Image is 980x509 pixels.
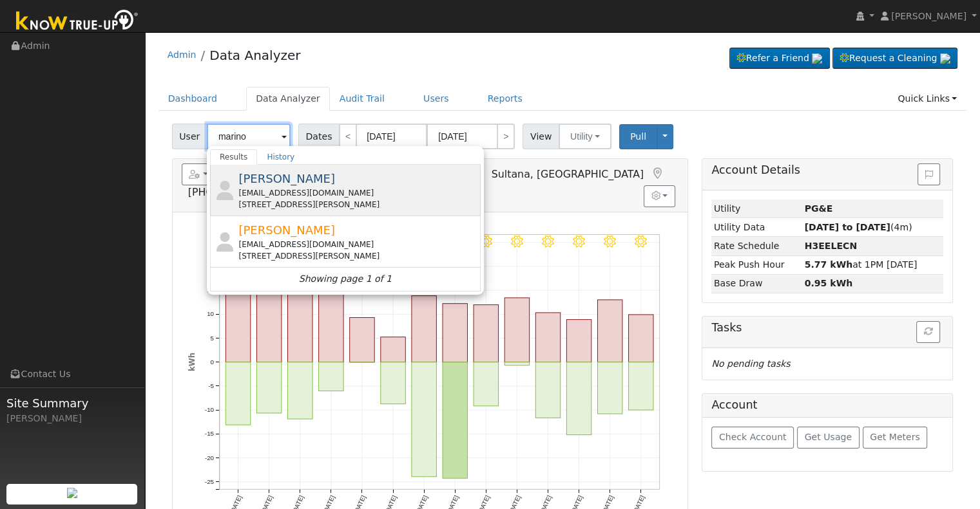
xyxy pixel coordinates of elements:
[804,222,890,232] strong: [DATE] to [DATE]
[916,321,940,343] button: Refresh
[471,167,485,180] a: Login As (last Never)
[566,362,591,435] rect: onclick=""
[597,362,622,414] rect: onclick=""
[573,235,585,247] i: 9/26 - Clear
[523,124,559,149] span: View
[492,168,644,180] span: Sultana, [GEOGRAPHIC_DATA]
[6,412,138,425] div: [PERSON_NAME]
[443,362,467,478] rect: onclick=""
[711,237,802,255] td: Rate Schedule
[619,124,657,149] button: Pull
[535,362,560,418] rect: onclick=""
[559,124,611,149] button: Utility
[804,203,832,214] strong: ID: 17076029, authorized: 07/17/25
[299,272,392,286] i: Showing page 1 of 1
[804,222,912,232] span: (4m)
[812,53,822,64] img: retrieve
[67,488,77,498] img: retrieve
[10,7,145,36] img: Know True-Up
[650,167,664,180] a: Map
[940,53,950,64] img: retrieve
[210,358,214,366] text: 0
[630,131,646,142] span: Pull
[287,257,312,362] rect: onclick=""
[205,406,215,413] text: -10
[238,199,477,210] div: [STREET_ADDRESS][PERSON_NAME]
[207,124,291,149] input: Select a User
[412,362,436,477] rect: onclick=""
[205,478,214,485] text: -25
[604,235,616,247] i: 9/27 - Clear
[542,235,554,247] i: 9/25 - Clear
[566,319,591,362] rect: onclick=""
[339,124,357,149] a: <
[6,394,138,412] span: Site Summary
[918,163,940,185] button: Issue History
[159,87,227,111] a: Dashboard
[238,187,477,199] div: [EMAIL_ADDRESS][DOMAIN_NAME]
[226,291,250,362] rect: onclick=""
[209,48,300,63] a: Data Analyzer
[480,235,492,247] i: 9/23 - Clear
[511,235,523,247] i: 9/24 - Clear
[298,124,340,149] span: Dates
[238,239,477,250] div: [EMAIL_ADDRESS][DOMAIN_NAME]
[711,218,802,237] td: Utility Data
[478,87,532,111] a: Reports
[238,250,477,262] div: [STREET_ADDRESS][PERSON_NAME]
[711,163,943,177] h5: Account Details
[210,149,258,165] a: Results
[797,427,860,449] button: Get Usage
[628,362,653,410] rect: onclick=""
[597,300,622,362] rect: onclick=""
[474,304,498,362] rect: onclick=""
[888,87,966,111] a: Quick Links
[504,362,529,366] rect: onclick=""
[504,298,529,362] rect: onclick=""
[188,186,282,198] span: [PHONE_NUMBER]
[172,124,207,149] span: User
[207,310,214,317] text: 10
[891,11,966,21] span: [PERSON_NAME]
[256,283,281,362] rect: onclick=""
[711,427,794,449] button: Check Account
[187,353,196,371] text: kWh
[205,430,214,437] text: -15
[238,223,335,237] span: [PERSON_NAME]
[711,199,802,218] td: Utility
[870,432,920,442] span: Get Meters
[168,50,197,60] a: Admin
[443,304,467,362] rect: onclick=""
[805,432,852,442] span: Get Usage
[257,149,304,165] a: History
[287,362,312,419] rect: onclick=""
[207,286,214,293] text: 15
[238,172,335,185] span: [PERSON_NAME]
[330,87,394,111] a: Audit Trail
[226,362,250,425] rect: onclick=""
[729,48,830,69] a: Refer a Friend
[535,313,560,362] rect: onclick=""
[497,124,515,149] a: >
[711,358,790,369] i: No pending tasks
[863,427,928,449] button: Get Meters
[804,241,857,251] strong: H
[349,317,374,362] rect: onclick=""
[474,362,498,406] rect: onclick=""
[628,315,653,362] rect: onclick=""
[412,295,436,362] rect: onclick=""
[208,382,214,389] text: -5
[711,398,757,411] h5: Account
[711,321,943,335] h5: Tasks
[832,48,957,69] a: Request a Cleaning
[711,255,802,274] td: Peak Push Hour
[804,278,852,288] strong: 0.95 kWh
[256,362,281,413] rect: onclick=""
[804,259,852,270] strong: 5.77 kWh
[414,87,459,111] a: Users
[318,362,343,391] rect: onclick=""
[205,454,215,461] text: -20
[210,335,213,342] text: 5
[246,87,330,111] a: Data Analyzer
[711,274,802,293] td: Base Draw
